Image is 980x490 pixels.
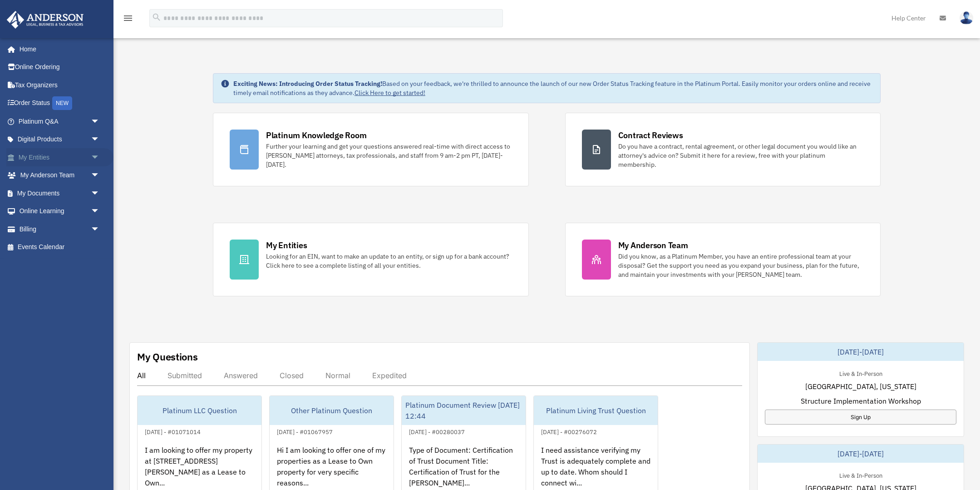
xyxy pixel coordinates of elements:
[6,58,113,76] a: Online Ordering
[138,426,208,436] div: [DATE] - #01071014
[137,350,198,364] div: My Questions
[6,40,109,58] a: Home
[266,252,512,270] div: Looking for an EIN, want to make an update to an entity, or sign up for a bank account? Click her...
[565,113,881,186] a: Contract Reviews Do you have a contract, rental agreement, or other legal document you would like...
[618,142,864,169] div: Do you have a contract, rental agreement, or other legal document you would like an attorney's ad...
[91,220,109,239] span: arrow_drop_down
[6,202,113,220] a: Online Learningarrow_drop_down
[6,184,113,202] a: My Documentsarrow_drop_down
[270,426,340,436] div: [DATE] - #01067957
[618,252,864,279] div: Did you know, as a Platinum Member, you have an entire professional team at your disposal? Get th...
[91,130,109,149] span: arrow_drop_down
[91,148,109,167] span: arrow_drop_down
[123,13,133,24] i: menu
[266,240,307,251] div: My Entities
[270,396,394,425] div: Other Platinum Question
[758,445,964,463] div: [DATE]-[DATE]
[152,12,162,22] i: search
[618,130,683,141] div: Contract Reviews
[6,166,113,185] a: My Anderson Teamarrow_drop_down
[137,371,146,380] div: All
[758,343,964,361] div: [DATE]-[DATE]
[6,94,113,113] a: Order StatusNEW
[6,148,113,166] a: My Entitiesarrow_drop_down
[91,202,109,221] span: arrow_drop_down
[832,470,890,480] div: Live & In-Person
[266,130,367,141] div: Platinum Knowledge Room
[402,396,526,425] div: Platinum Document Review [DATE] 12:44
[325,371,350,380] div: Normal
[280,371,304,380] div: Closed
[91,166,109,185] span: arrow_drop_down
[138,396,261,425] div: Platinum LLC Question
[6,238,113,256] a: Events Calendar
[91,184,109,203] span: arrow_drop_down
[801,395,921,406] span: Structure Implementation Workshop
[618,240,688,251] div: My Anderson Team
[960,11,973,25] img: User Pic
[534,396,658,425] div: Platinum Living Trust Question
[213,223,529,296] a: My Entities Looking for an EIN, want to make an update to an entity, or sign up for a bank accoun...
[123,16,133,24] a: menu
[233,80,382,88] strong: Exciting News: Introducing Order Status Tracking!
[233,79,873,97] div: Based on your feedback, we're thrilled to announce the launch of our new Order Status Tracking fe...
[805,381,916,392] span: [GEOGRAPHIC_DATA], [US_STATE]
[52,96,72,110] div: NEW
[6,112,113,130] a: Platinum Q&Aarrow_drop_down
[6,220,113,238] a: Billingarrow_drop_down
[765,410,956,425] a: Sign Up
[372,371,407,380] div: Expedited
[167,371,202,380] div: Submitted
[6,130,113,149] a: Digital Productsarrow_drop_down
[355,89,425,97] a: Click Here to get started!
[91,112,109,131] span: arrow_drop_down
[6,76,113,94] a: Tax Organizers
[534,426,604,436] div: [DATE] - #00276072
[266,142,512,169] div: Further your learning and get your questions answered real-time with direct access to [PERSON_NAM...
[832,368,890,378] div: Live & In-Person
[565,223,881,296] a: My Anderson Team Did you know, as a Platinum Member, you have an entire professional team at your...
[402,426,472,436] div: [DATE] - #00280037
[4,11,86,29] img: Anderson Advisors Platinum Portal
[224,371,258,380] div: Answered
[213,113,529,186] a: Platinum Knowledge Room Further your learning and get your questions answered real-time with dire...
